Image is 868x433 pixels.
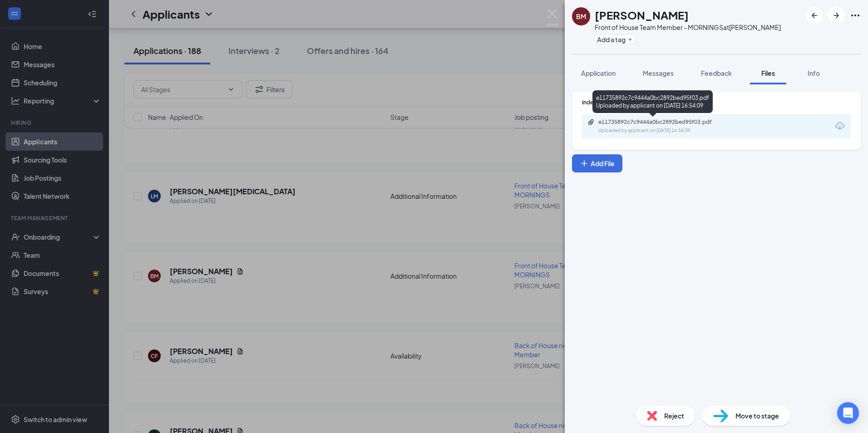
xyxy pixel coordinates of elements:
div: e11735892c7c9444a0bc2892bed95f03.pdf Uploaded by applicant on [DATE] 16:54:09 [592,90,713,113]
span: Application [581,69,616,77]
span: Files [761,69,775,77]
svg: Plus [580,159,589,168]
span: Reject [664,411,684,421]
svg: Paperclip [587,118,595,126]
svg: Download [834,121,845,132]
button: Add FilePlus [572,154,622,172]
button: PlusAdd a tag [595,34,635,44]
svg: Ellipses [850,10,861,21]
div: Front of House Team Member - MORNINGS at [PERSON_NAME] [595,23,781,32]
div: e11735892c7c9444a0bc2892bed95f03.pdf [598,118,725,126]
svg: ArrowRight [831,10,842,21]
span: Messages [643,69,674,77]
div: BM [576,12,586,21]
a: Paperclipe11735892c7c9444a0bc2892bed95f03.pdfUploaded by applicant on [DATE] 16:54:09 [587,118,735,134]
button: ArrowLeftNew [806,7,823,24]
div: Uploaded by applicant on [DATE] 16:54:09 [598,127,735,134]
div: Indeed Resume [582,98,851,106]
span: Feedback [701,69,732,77]
svg: ArrowLeftNew [809,10,820,21]
h1: [PERSON_NAME] [595,7,689,23]
button: ArrowRight [828,7,844,24]
span: Info [808,69,820,77]
svg: Plus [627,37,633,42]
span: Move to stage [735,411,779,421]
div: Open Intercom Messenger [837,402,859,424]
